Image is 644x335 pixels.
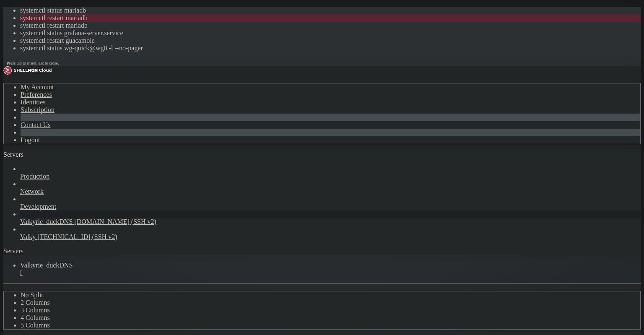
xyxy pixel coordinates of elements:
span: lenneth@valkyrie [3,185,57,192]
span: [TECHNICAL_ID] (SSH v2) [37,233,117,240]
a: Subscription [21,106,55,113]
li: Production [20,165,641,180]
x-row: [DATE] 03:00:01 valkyrie mariadbd[2243064]: [DATE] 3:00:01 0 [Note] /usr/sbin/mariadbd: Shutdown ... [3,151,534,158]
span: # Garante diretório de runtime correto [67,185,195,192]
span: ~ [60,249,64,255]
x-row: Status: " " [3,87,534,94]
li: systemctl status wg-quick@wg0 -l --no-pager [20,44,641,52]
span: ○ mariadb.service - MariaDB [DATE] database server [3,39,171,45]
li: systemctl status mariadb [20,7,641,14]
a: Development [20,203,641,210]
x-row: fi [3,242,534,249]
div: Servers [3,247,641,255]
x-row: Docs: [3,66,534,73]
x-row: : $ [3,262,534,270]
x-row: sudo chown mysql:mysql /run/mysqld [3,200,534,207]
x-row: : $ [3,255,534,262]
span: [DOMAIN_NAME] (SSH v2) [74,218,156,225]
x-row: [DATE] 03:00:01 valkyrie systemd[1]: Stopped mariadb.service - MariaDB [DATE] database server. [3,164,534,171]
x-row: [DATE] 03:00:00 valkyrie mariadbd[2243064]: [DATE] 3:00:00 0 [Note] InnoDB: Dumping buffer pool(s... [3,115,534,122]
x-row: [DATE] 03:00:01 valkyrie systemd[1]: mariadb.service: Consumed 6min 112ms CPU time, 160.1M memory... [3,171,534,179]
span: ~ [60,185,64,192]
a: Network [20,188,641,195]
x-row: : $ systemctl status mariadb [3,31,534,39]
span: lenneth@valkyrie [3,255,57,262]
span: lenneth@valkyrie [3,262,57,269]
a: Contact Us [21,121,51,128]
x-row: ^C [3,24,534,31]
span: # Remove PID/soquete velhos (se o processo não existe mais) [3,221,201,227]
x-row: : $ systemctl [3,270,534,277]
x-row: Duration: 18h 30min 23.570s [3,60,534,67]
span: MariaDB server is down [34,87,107,94]
span: Valkyrie_duckDNS [20,262,73,269]
x-row: CPU: 6min 112ms [3,94,534,101]
li: Valkyrie_duckDNS [DOMAIN_NAME] (SSH v2) [20,210,641,226]
span: file://valkyrie/usr/lib/systemd/system/mariadb.service [57,45,188,52]
x-row: sudo chmod 755 /run/mysqld [3,206,534,213]
a: Valkyrie_duckDNS [DOMAIN_NAME] (SSH v2) [20,218,641,226]
div: (30, 38) [110,270,113,277]
a: Logout [21,136,40,143]
span: enabled [245,45,268,52]
x-row: sudo rm -f /run/mysqld/[DOMAIN_NAME] /run/mysqld/mysqld.sock [3,234,534,242]
a:  [20,269,641,277]
span: lenneth@valkyrie [3,31,57,38]
x-row: Loaded: loaded ( ; ; preset: ) [3,45,534,52]
x-row: [DATE] 03:00:01 valkyrie mariadbd[2243064]: [DATE] 3:00:01 0 [Note] InnoDB: Shutdown completed; l... [3,143,534,151]
li: Valky [TECHNICAL_ID] (SSH v2) [20,226,641,241]
a: Valky [TECHNICAL_ID] (SSH v2) [20,233,641,241]
span: enabled [191,45,215,52]
span: lenneth@valkyrie [3,249,57,255]
a: 3 Columns [21,306,50,314]
li: systemctl restart mariadb [20,22,641,29]
li: Network [20,180,641,195]
a: 5 Columns [21,322,50,329]
x-row: if ! pgrep mariadbd >/dev/null; then [3,228,534,235]
span: Press tab to insert, esc to close. [7,61,59,65]
x-row: Main PID: 2243064 (code=exited, status=0/SUCCESS) [3,81,534,88]
span: man:mariadbd(8) [20,66,70,73]
a: Preferences [21,91,52,98]
x-row: [DATE] 03:00:00 valkyrie mariadbd[2243064]: [DATE] 3:00:00 0 [Note] InnoDB: Starting shutdown... [3,109,534,116]
x-row: : $ [3,185,534,192]
span: ~ [60,270,64,276]
span: lenneth@valkyrie [3,270,57,276]
a: 2 Columns [21,299,50,306]
x-row: Active: inactive (dead) [DATE][DATE] 03:00:01 -03; 5h 23min ago [3,52,534,60]
x-row: [DATE] 03:00:01 valkyrie systemd[1]: mariadb.service: Deactivated successfully. [3,157,534,164]
span: https://mariadb.com/kb/en/library/systemd/ [47,73,107,80]
span: Valkyrie_duckDNS [20,218,73,225]
li: systemctl restart mariadb [20,14,641,22]
span: Network [20,188,44,195]
li: Development [20,195,641,210]
a: Identities [21,99,46,106]
a: Servers [3,151,57,158]
span: Production [20,173,49,180]
li: systemctl restart guacamole [20,37,641,44]
span: Development [20,203,56,210]
a: Valkyrie_duckDNS [20,262,641,277]
a: No Split [21,291,43,299]
x-row: sudo mkdir -p /run/mysqld [3,192,534,200]
x-row: [DATE] 03:00:01 valkyrie mariadbd[2243064]: [DATE] 3:00:01 0 [Note] InnoDB: Removed temporary tab... [3,136,534,143]
li: systemctl status grafana-server.service [20,29,641,37]
span: ~ [60,31,64,38]
x-row: [DATE] 03:00:00 valkyrie mariadbd[2243064]: [DATE] 3:00:00 0 [Note] InnoDB: Restricted to 2028 pa... [3,122,534,130]
span: > [483,143,486,151]
x-row: : $ [3,249,534,256]
a: My Account [21,83,54,91]
img: Shellngn [3,66,52,75]
a: Production [20,173,641,180]
a: 4 Columns [21,314,50,321]
span: Servers [3,151,23,158]
span: ~ [60,262,64,269]
span: Valky [20,233,36,240]
span: ~ [60,255,64,262]
x-row: [DATE] 03:00:00 valkyrie mariadbd[2243064]: [DATE] 3:00:00 0 [Note] InnoDB: Buffer pool(s) dump c... [3,130,534,137]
